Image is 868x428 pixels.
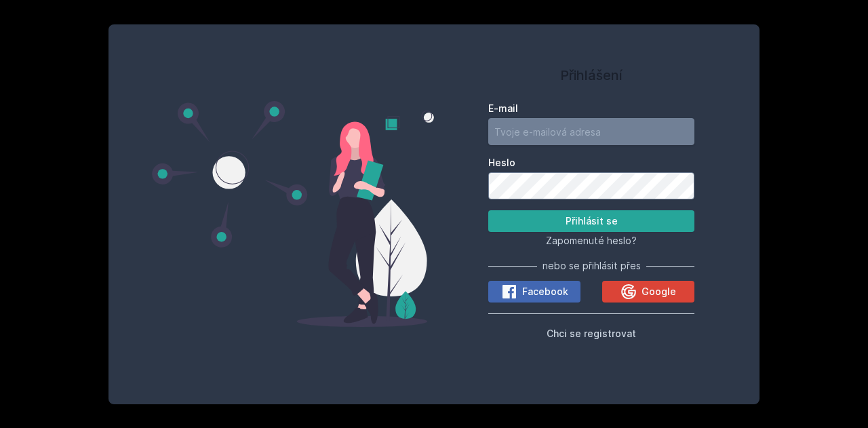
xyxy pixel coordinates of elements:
button: Google [602,281,694,303]
span: Zapomenuté heslo? [546,235,637,246]
button: Přihlásit se [488,210,694,232]
label: E-mail [488,102,694,115]
span: Google [642,285,676,298]
button: Chci se registrovat [547,325,636,341]
span: Chci se registrovat [547,328,636,339]
h1: Přihlášení [488,65,694,85]
span: Facebook [522,285,568,298]
input: Tvoje e-mailová adresa [488,118,694,145]
label: Heslo [488,156,694,170]
span: nebo se přihlásit přes [542,259,641,273]
button: Facebook [488,281,580,303]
